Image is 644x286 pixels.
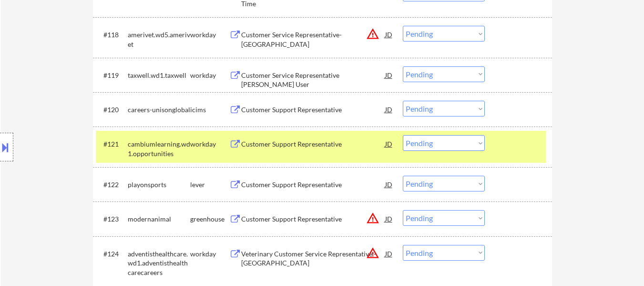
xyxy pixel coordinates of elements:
[384,66,394,84] div: JD
[190,249,229,259] div: workday
[241,30,385,49] div: Customer Service Representative-[GEOGRAPHIC_DATA]
[190,139,229,149] div: workday
[366,27,379,41] button: warning_amber
[366,212,379,225] button: warning_amber
[384,245,394,262] div: JD
[384,135,394,152] div: JD
[190,30,229,40] div: workday
[103,30,120,40] div: #118
[241,214,385,224] div: Customer Support Representative
[190,105,229,115] div: icims
[128,30,190,49] div: amerivet.wd5.amerivet
[241,139,385,149] div: Customer Support Representative
[241,249,385,268] div: Veterinary Customer Service Representative - [GEOGRAPHIC_DATA]
[384,210,394,227] div: JD
[241,105,385,115] div: Customer Support Representative
[384,176,394,193] div: JD
[366,246,379,260] button: warning_amber
[190,71,229,80] div: workday
[241,71,385,89] div: Customer Service Representative [PERSON_NAME] User
[241,180,385,190] div: Customer Support Representative
[190,180,229,190] div: lever
[128,249,190,277] div: adventisthealthcare.wd1.adventisthealthcarecareers
[190,214,229,224] div: greenhouse
[103,249,120,259] div: #124
[384,26,394,43] div: JD
[384,101,394,118] div: JD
